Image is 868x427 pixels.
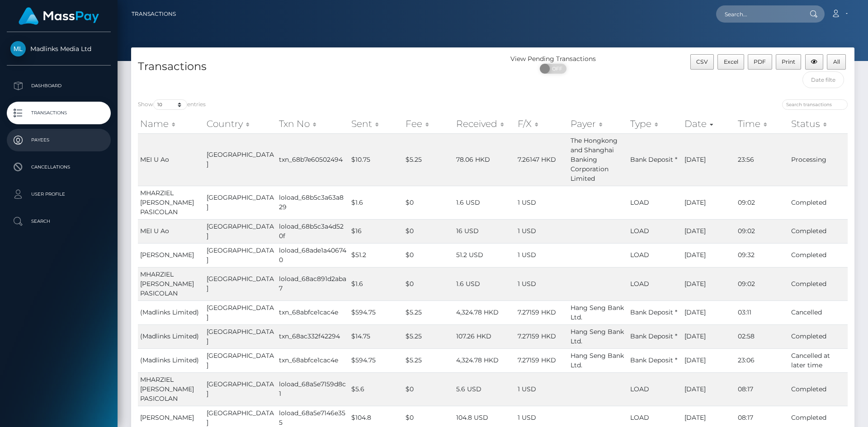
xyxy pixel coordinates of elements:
[682,348,736,372] td: [DATE]
[515,133,568,186] td: 7.26147 HKD
[454,267,515,300] td: 1.6 USD
[277,219,349,243] td: loload_68b5c3a4d520f
[7,75,111,97] a: Dashboard
[403,115,454,133] th: Fee: activate to sort column ascending
[132,5,176,23] a: Transactions
[789,300,848,324] td: Cancelled
[403,348,454,372] td: $5.25
[138,115,204,133] th: Name: activate to sort column ascending
[515,324,568,348] td: 7.27159 HKD
[7,129,111,151] a: Payees
[789,133,848,186] td: Processing
[153,99,187,110] select: Showentries
[802,71,844,88] input: Date filter
[782,58,795,65] span: Print
[403,267,454,300] td: $0
[138,99,206,110] label: Show entries
[140,356,199,364] span: (Madlinks Limited)
[682,372,736,406] td: [DATE]
[204,324,277,348] td: [GEOGRAPHIC_DATA]
[776,54,802,70] button: Print
[10,188,107,201] p: User Profile
[628,115,682,133] th: Type: activate to sort column ascending
[736,372,789,406] td: 08:17
[628,133,682,186] td: Bank Deposit *
[827,54,846,70] button: All
[789,267,848,300] td: Completed
[515,267,568,300] td: 1 USD
[140,413,194,422] span: [PERSON_NAME]
[204,267,277,300] td: [GEOGRAPHIC_DATA]
[736,186,789,219] td: 09:02
[628,324,682,348] td: Bank Deposit *
[204,115,277,133] th: Country: activate to sort column ascending
[454,219,515,243] td: 16 USD
[736,300,789,324] td: 03:11
[571,352,624,369] span: Hang Seng Bank Ltd.
[204,243,277,267] td: [GEOGRAPHIC_DATA]
[140,227,169,235] span: MEI U Ao
[7,45,111,53] span: Madlinks Media Ltd
[277,243,349,267] td: loload_68ade1a406740
[204,372,277,406] td: [GEOGRAPHIC_DATA]
[682,267,736,300] td: [DATE]
[349,219,403,243] td: $16
[628,372,682,406] td: LOAD
[571,328,624,345] span: Hang Seng Bank Ltd.
[454,133,515,186] td: 78.06 HKD
[7,102,111,124] a: Transactions
[10,160,107,174] p: Cancellations
[204,186,277,219] td: [GEOGRAPHIC_DATA]
[138,59,486,75] h4: Transactions
[403,324,454,348] td: $5.25
[716,5,801,23] input: Search...
[736,133,789,186] td: 23:56
[682,243,736,267] td: [DATE]
[140,251,194,259] span: [PERSON_NAME]
[493,54,613,64] div: View Pending Transactions
[277,300,349,324] td: txn_68abfce1cac4e
[403,186,454,219] td: $0
[515,300,568,324] td: 7.27159 HKD
[10,215,107,228] p: Search
[789,186,848,219] td: Completed
[628,219,682,243] td: LOAD
[682,115,736,133] th: Date: activate to sort column ascending
[515,372,568,406] td: 1 USD
[736,348,789,372] td: 23:06
[736,243,789,267] td: 09:32
[277,133,349,186] td: txn_68b7e60502494
[789,115,848,133] th: Status: activate to sort column ascending
[628,300,682,324] td: Bank Deposit *
[349,372,403,406] td: $5.6
[403,219,454,243] td: $0
[754,58,766,65] span: PDF
[204,348,277,372] td: [GEOGRAPHIC_DATA]
[277,372,349,406] td: loload_68a5e7159d8c1
[403,133,454,186] td: $5.25
[454,348,515,372] td: 4,324.78 HKD
[515,219,568,243] td: 1 USD
[789,372,848,406] td: Completed
[7,210,111,233] a: Search
[545,64,567,74] span: OFF
[454,115,515,133] th: Received: activate to sort column ascending
[724,58,738,65] span: Excel
[736,115,789,133] th: Time: activate to sort column ascending
[140,308,199,316] span: (Madlinks Limited)
[204,133,277,186] td: [GEOGRAPHIC_DATA]
[833,58,840,65] span: All
[515,186,568,219] td: 1 USD
[204,300,277,324] td: [GEOGRAPHIC_DATA]
[515,348,568,372] td: 7.27159 HKD
[789,324,848,348] td: Completed
[349,133,403,186] td: $10.75
[571,136,618,183] span: The Hongkong and Shanghai Banking Corporation Limited
[571,304,624,321] span: Hang Seng Bank Ltd.
[628,267,682,300] td: LOAD
[515,115,568,133] th: F/X: activate to sort column ascending
[277,324,349,348] td: txn_68ac332f42294
[277,115,349,133] th: Txn No: activate to sort column ascending
[736,324,789,348] td: 02:58
[140,155,169,164] span: MEI U Ao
